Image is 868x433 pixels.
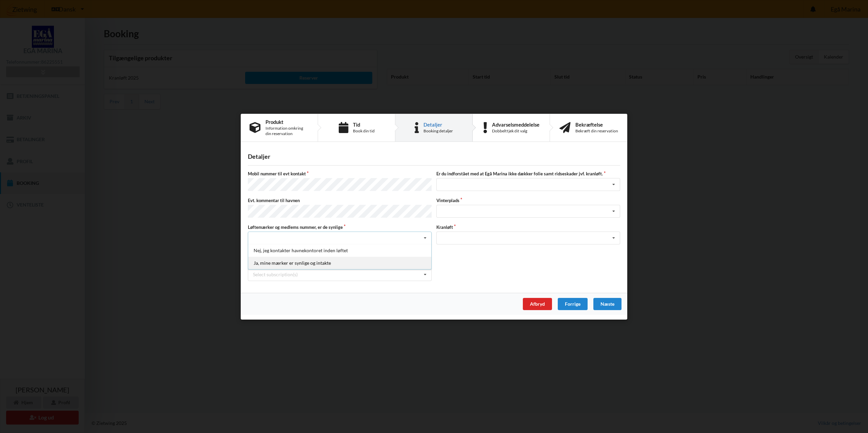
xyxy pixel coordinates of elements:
div: Tid [353,122,375,127]
label: Er du indforstået med at Egå Marina ikke dækker folie samt ridseskader jvf. kranløft. [436,171,620,177]
div: Detaljer [423,122,453,127]
div: Dobbelttjek dit valg [492,128,539,133]
div: Booking detaljer [423,128,453,133]
div: Select subscription(s) [253,272,298,277]
div: Book din tid [353,128,375,133]
div: Bekræftelse [575,122,618,127]
label: Vinterplads [436,197,620,203]
label: Evt. kommentar til havnen [248,197,432,203]
div: Information omkring din reservation [265,125,309,136]
div: Bekræft din reservation [575,128,618,133]
div: Forrige [558,298,588,310]
div: Nej, jeg kontakter havnekontoret inden løftet [248,244,431,257]
div: Afbryd [523,298,552,310]
div: Næste [593,298,622,310]
div: Ja, mine mærker er synlige og intakte [248,257,431,269]
div: Advarselsmeddelelse [492,122,539,127]
div: Detaljer [248,153,620,160]
div: Produkt [265,119,309,124]
label: Mobil nummer til evt kontakt [248,171,432,177]
label: Kranløft [436,224,620,230]
label: Løftemærker og medlems nummer, er de synlige [248,224,432,230]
